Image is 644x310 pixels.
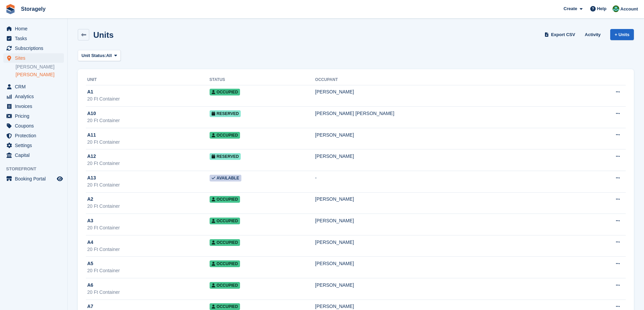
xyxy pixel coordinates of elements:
span: A10 [87,110,96,117]
td: - [315,171,578,193]
a: Export CSV [543,29,578,40]
span: Occupied [210,218,240,224]
h2: Units [93,30,114,39]
span: A7 [87,303,93,310]
span: A4 [87,239,93,246]
div: [PERSON_NAME] [PERSON_NAME] [315,110,578,117]
span: Pricing [15,111,55,121]
span: Reserved [210,110,241,117]
span: Occupied [210,260,240,267]
a: menu [3,34,64,43]
span: Sites [15,53,55,63]
span: Subscriptions [15,44,55,53]
th: Occupant [315,75,578,85]
span: Occupied [210,89,240,95]
div: 20 Ft Container [87,224,210,231]
a: + Units [610,29,634,40]
span: Occupied [210,282,240,289]
a: menu [3,44,64,53]
div: [PERSON_NAME] [315,217,578,224]
a: menu [3,92,64,101]
th: Unit [86,75,210,85]
span: Available [210,175,241,181]
span: Settings [15,141,55,150]
span: Account [620,6,638,12]
img: stora-icon-8386f47178a22dfd0bd8f6a31ec36ba5ce8667c1dd55bd0f319d3a0aa187defe.svg [5,4,16,14]
span: Protection [15,131,55,140]
a: menu [3,82,64,91]
div: [PERSON_NAME] [315,239,578,246]
span: Occupied [210,196,240,203]
span: A3 [87,217,93,224]
span: Unit Status: [81,52,106,59]
a: menu [3,24,64,33]
div: [PERSON_NAME] [315,153,578,160]
div: 20 Ft Container [87,117,210,124]
div: 20 Ft Container [87,267,210,274]
div: 20 Ft Container [87,246,210,253]
div: 20 Ft Container [87,95,210,103]
span: Home [15,24,55,33]
span: A12 [87,153,96,160]
span: Reserved [210,153,241,160]
a: [PERSON_NAME] [16,72,64,78]
div: 20 Ft Container [87,160,210,167]
span: Coupons [15,121,55,131]
span: Invoices [15,102,55,111]
span: Storefront [6,166,67,172]
span: A6 [87,282,93,289]
span: A5 [87,260,93,267]
span: A2 [87,196,93,203]
a: menu [3,174,64,184]
span: Create [564,5,577,12]
div: 20 Ft Container [87,181,210,189]
a: Preview store [56,175,64,183]
span: Capital [15,150,55,160]
a: menu [3,102,64,111]
span: CRM [15,82,55,91]
span: Booking Portal [15,174,55,184]
span: All [106,52,112,59]
button: Unit Status: All [78,50,121,61]
a: menu [3,111,64,121]
a: Storagely [18,3,48,15]
a: menu [3,131,64,140]
div: [PERSON_NAME] [315,196,578,203]
span: A13 [87,174,96,181]
a: menu [3,150,64,160]
a: menu [3,53,64,63]
div: [PERSON_NAME] [315,303,578,310]
div: [PERSON_NAME] [315,132,578,139]
div: [PERSON_NAME] [315,260,578,267]
span: Occupied [210,132,240,139]
span: Occupied [210,239,240,246]
a: Activity [582,29,603,40]
img: Notifications [613,5,619,12]
span: Occupied [210,303,240,310]
th: Status [210,75,315,85]
a: menu [3,141,64,150]
span: Export CSV [551,31,575,38]
span: Tasks [15,34,55,43]
div: 20 Ft Container [87,289,210,296]
div: 20 Ft Container [87,139,210,146]
a: menu [3,121,64,131]
span: A1 [87,88,93,95]
div: 20 Ft Container [87,203,210,210]
span: Analytics [15,92,55,101]
div: [PERSON_NAME] [315,282,578,289]
span: Help [597,5,606,12]
div: [PERSON_NAME] [315,88,578,95]
a: [PERSON_NAME] [16,64,64,70]
span: A11 [87,132,96,139]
